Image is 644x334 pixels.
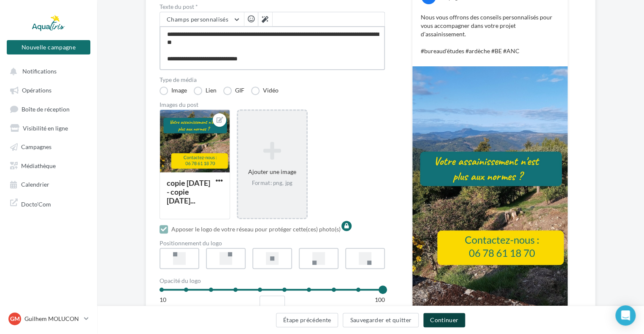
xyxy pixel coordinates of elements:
[7,311,90,327] a: GM Guilhem MOLUCON
[10,315,20,323] span: GM
[21,198,51,208] span: Docto'Com
[160,77,385,83] label: Type de média
[5,157,92,173] a: Médiathèque
[24,315,81,323] p: Guilhem MOLUCON
[5,138,92,154] a: Campagnes
[343,313,419,327] button: Sauvegarder et quitter
[160,4,385,10] label: Texte du post *
[276,313,338,327] button: Étape précédente
[21,181,49,188] span: Calendrier
[171,225,341,234] div: Apposer le logo de votre réseau pour protéger cette(ces) photo(s)
[22,87,51,94] span: Opérations
[23,124,68,131] span: Visibilité en ligne
[423,313,465,327] button: Continuer
[167,178,210,205] div: copie [DATE] - copie [DATE]...
[223,87,244,95] label: GIF
[160,102,385,108] div: Images du post
[160,87,187,95] label: Image
[5,101,92,117] a: Boîte de réception
[167,16,228,23] span: Champs personnalisés
[21,162,56,169] span: Médiathèque
[160,296,166,304] div: 10
[5,63,89,79] button: Notifications
[5,82,92,97] a: Opérations
[194,87,216,95] label: Lien
[615,305,636,326] div: Open Intercom Messenger
[22,105,70,112] span: Boîte de réception
[160,278,385,284] div: Opacité du logo
[7,40,90,54] button: Nouvelle campagne
[22,68,57,75] span: Notifications
[160,12,244,27] button: Champs personnalisés
[5,176,92,191] a: Calendrier
[5,120,92,135] a: Visibilité en ligne
[251,87,279,95] label: Vidéo
[21,143,51,150] span: Campagnes
[5,195,92,212] a: Docto'Com
[421,13,559,55] p: Nous vous offrons des conseils personnalisés pour vous accompagner dans votre projet d'assainisse...
[375,296,385,304] div: 100
[160,240,385,246] div: Positionnement du logo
